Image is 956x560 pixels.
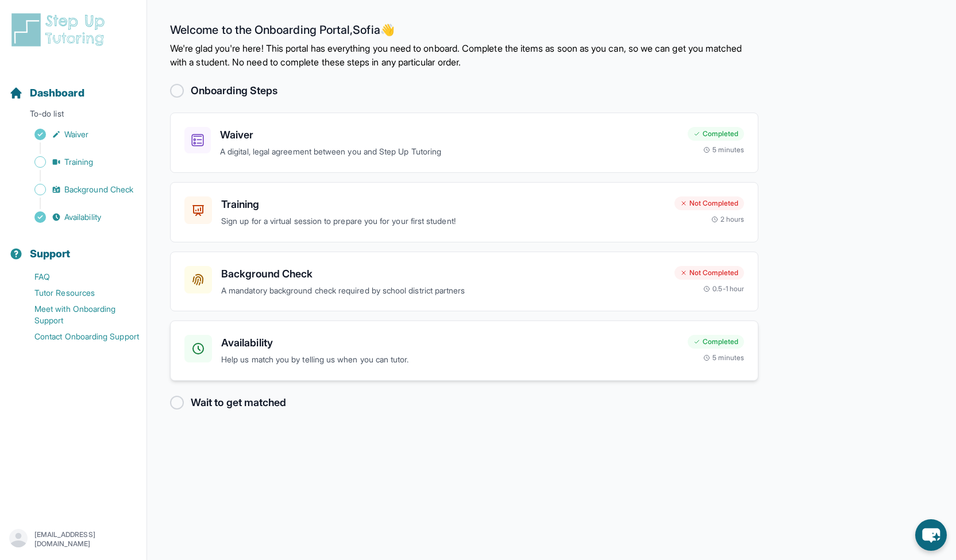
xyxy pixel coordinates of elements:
[30,85,84,101] span: Dashboard
[221,266,665,282] h3: Background Check
[170,41,758,69] p: We're glad you're here! This portal has everything you need to onboard. Complete the items as soo...
[170,113,758,173] a: WaiverA digital, legal agreement between you and Step Up TutoringCompleted5 minutes
[9,154,147,170] a: Training
[688,335,744,349] div: Completed
[674,196,744,210] div: Not Completed
[5,227,142,267] button: Support
[9,209,147,225] a: Availability
[9,126,147,142] a: Waiver
[220,127,679,143] h3: Waiver
[221,215,665,228] p: Sign up for a virtual session to prepare you for your first student!
[64,211,101,223] span: Availability
[9,529,137,550] button: [EMAIL_ADDRESS][DOMAIN_NAME]
[191,395,286,411] h2: Wait to get matched
[5,67,142,106] button: Dashboard
[30,246,71,262] span: Support
[674,266,744,280] div: Not Completed
[64,184,133,195] span: Background Check
[170,23,758,41] h2: Welcome to the Onboarding Portal, Sofia 👋
[64,129,88,140] span: Waiver
[9,301,147,329] a: Meet with Onboarding Support
[221,284,665,298] p: A mandatory background check required by school district partners
[915,519,947,551] button: chat-button
[34,530,137,549] p: [EMAIL_ADDRESS][DOMAIN_NAME]
[221,196,665,213] h3: Training
[703,145,744,155] div: 5 minutes
[191,83,277,99] h2: Onboarding Steps
[221,353,679,366] p: Help us match you by telling us when you can tutor.
[220,145,679,159] p: A digital, legal agreement between you and Step Up Tutoring
[170,182,758,242] a: TrainingSign up for a virtual session to prepare you for your first student!Not Completed2 hours
[9,181,147,198] a: Background Check
[703,284,744,293] div: 0.5-1 hour
[221,335,679,351] h3: Availability
[9,285,147,301] a: Tutor Resources
[9,329,147,345] a: Contact Onboarding Support
[64,156,94,168] span: Training
[170,320,758,381] a: AvailabilityHelp us match you by telling us when you can tutor.Completed5 minutes
[9,269,147,285] a: FAQ
[703,353,744,362] div: 5 minutes
[9,11,111,48] img: logo
[9,85,84,101] a: Dashboard
[5,108,142,124] p: To-do list
[711,215,745,224] div: 2 hours
[170,252,758,312] a: Background CheckA mandatory background check required by school district partnersNot Completed0.5...
[688,127,744,141] div: Completed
